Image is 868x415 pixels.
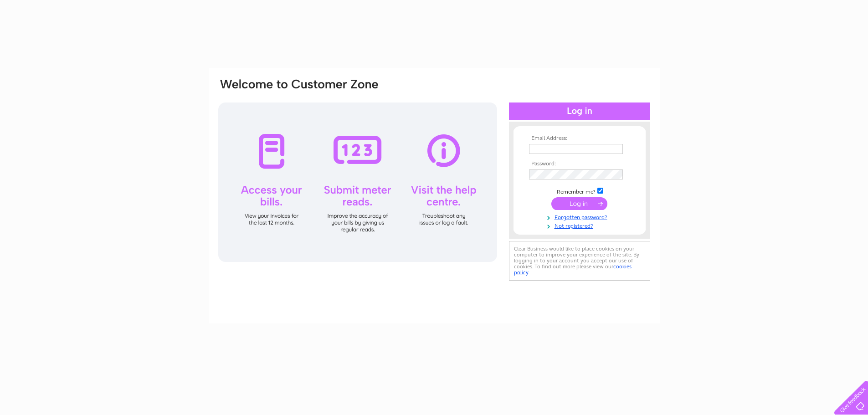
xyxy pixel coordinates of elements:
th: Email Address: [527,135,632,142]
a: Forgotten password? [529,212,632,221]
a: cookies policy [514,263,632,276]
a: Not registered? [529,221,632,230]
td: Remember me? [527,186,632,195]
th: Password: [527,161,632,167]
input: Submit [551,197,607,210]
div: Clear Business would like to place cookies on your computer to improve your experience of the sit... [509,241,650,281]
